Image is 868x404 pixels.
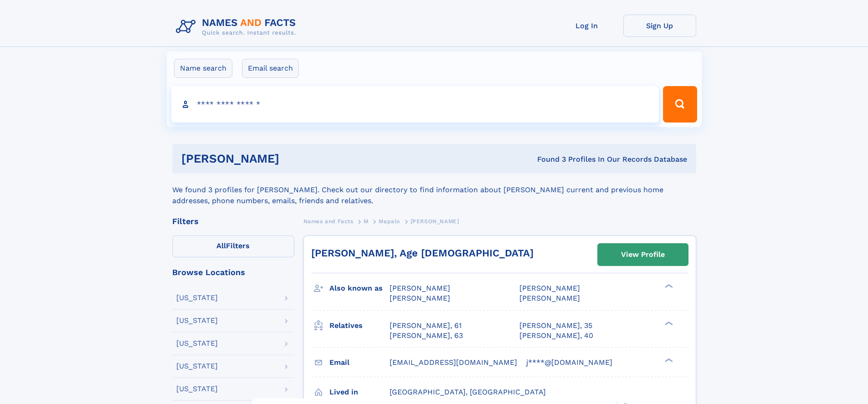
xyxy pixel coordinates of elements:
[176,385,218,393] div: [US_STATE]
[663,357,673,363] div: ❯
[311,247,534,259] a: [PERSON_NAME], Age [DEMOGRAPHIC_DATA]
[663,320,673,326] div: ❯
[519,331,593,341] a: [PERSON_NAME], 40
[303,215,354,227] a: Names and Facts
[390,388,546,396] span: [GEOGRAPHIC_DATA], [GEOGRAPHIC_DATA]
[172,268,294,276] div: Browse Locations
[242,59,299,78] label: Email search
[176,363,218,370] div: [US_STATE]
[172,217,294,225] div: Filters
[623,15,696,37] a: Sign Up
[598,244,688,266] a: View Profile
[172,174,696,206] div: We found 3 profiles for [PERSON_NAME]. Check out our directory to find information about [PERSON_...
[174,59,232,78] label: Name search
[519,321,592,331] a: [PERSON_NAME], 35
[329,384,390,400] h3: Lived in
[411,218,459,225] span: [PERSON_NAME]
[364,218,369,225] span: M
[171,86,659,123] input: search input
[181,153,408,164] h1: [PERSON_NAME]
[390,321,462,331] a: [PERSON_NAME], 61
[216,241,226,250] span: All
[390,358,517,367] span: [EMAIL_ADDRESS][DOMAIN_NAME]
[663,86,697,123] button: Search Button
[176,317,218,324] div: [US_STATE]
[621,244,665,265] div: View Profile
[519,294,580,302] span: [PERSON_NAME]
[329,355,390,370] h3: Email
[663,283,673,289] div: ❯
[176,340,218,347] div: [US_STATE]
[329,281,390,296] h3: Also known as
[390,284,450,292] span: [PERSON_NAME]
[390,331,463,341] a: [PERSON_NAME], 63
[550,15,623,37] a: Log In
[408,154,687,164] div: Found 3 Profiles In Our Records Database
[176,294,218,302] div: [US_STATE]
[364,215,369,227] a: M
[172,235,294,257] label: Filters
[379,215,400,227] a: Mapalo
[390,294,450,302] span: [PERSON_NAME]
[172,15,303,39] img: Logo Names and Facts
[519,284,580,292] span: [PERSON_NAME]
[379,218,400,225] span: Mapalo
[329,318,390,333] h3: Relatives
